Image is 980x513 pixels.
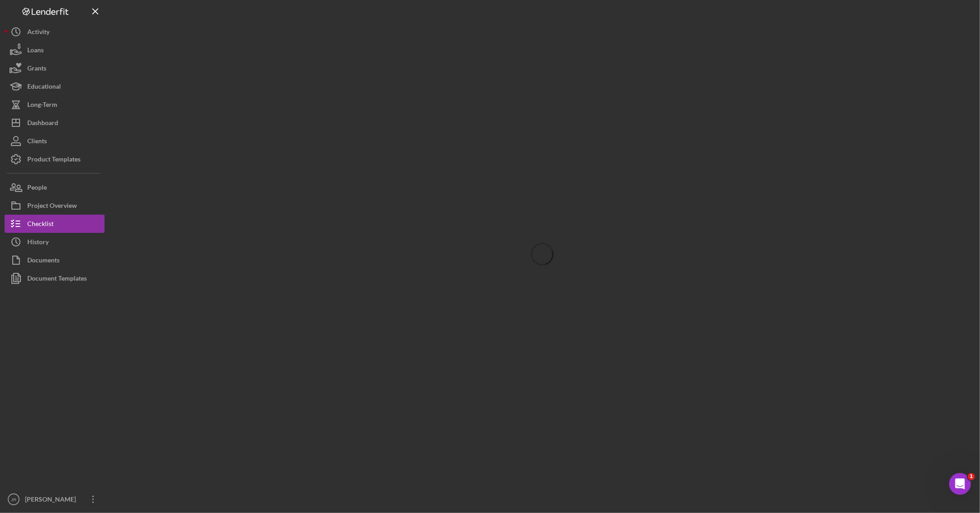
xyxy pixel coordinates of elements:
[968,473,975,480] span: 1
[27,150,80,171] div: Product Templates
[27,77,61,98] div: Educational
[27,251,60,272] div: Documents
[11,497,16,502] text: JR
[5,269,105,287] button: Document Templates
[5,132,105,150] button: Clients
[27,96,57,116] div: Long-Term
[5,96,105,114] button: Long-Term
[27,59,46,80] div: Grants
[5,59,105,77] button: Grants
[5,215,105,233] button: Checklist
[5,196,105,215] button: Project Overview
[27,269,87,290] div: Document Templates
[5,233,105,251] button: History
[5,77,105,96] button: Educational
[27,23,50,43] div: Activity
[5,41,105,59] button: Loans
[949,473,971,495] iframe: Intercom live chat
[5,251,105,269] button: Documents
[5,114,105,132] button: Dashboard
[27,196,77,217] div: Project Overview
[23,490,82,511] div: [PERSON_NAME]
[27,41,44,61] div: Loans
[27,132,47,152] div: Clients
[5,150,105,168] button: Product Templates
[5,178,105,196] button: People
[27,233,49,253] div: History
[27,178,47,199] div: People
[27,215,54,235] div: Checklist
[5,23,105,41] button: Activity
[5,490,105,508] button: JR[PERSON_NAME]
[27,114,58,134] div: Dashboard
